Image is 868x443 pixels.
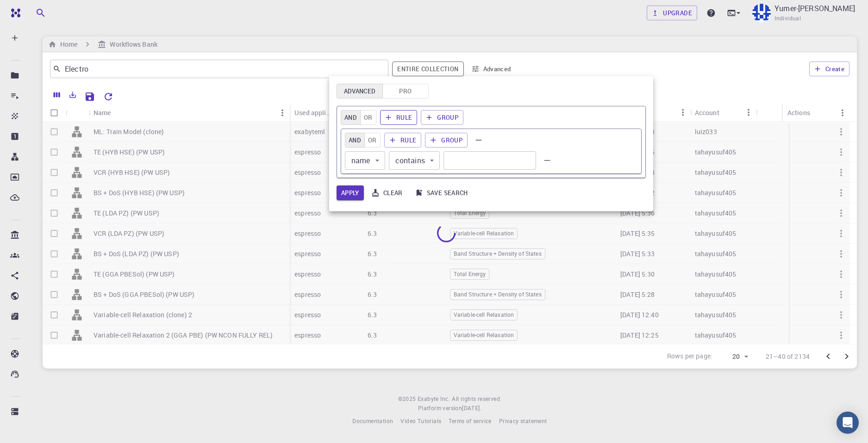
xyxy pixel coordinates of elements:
[345,133,365,148] button: and
[341,110,361,125] button: and
[368,185,407,200] button: Clear
[471,133,486,148] button: Remove group
[345,133,381,148] div: combinator
[389,151,440,170] div: contains
[837,412,859,434] div: Open Intercom Messenger
[337,84,429,98] div: Platform
[364,133,381,148] button: or
[345,151,385,170] div: name
[19,6,52,15] span: Support
[382,84,429,98] button: Pro
[425,133,468,148] button: Group
[360,110,376,125] button: or
[337,84,383,98] button: Advanced
[443,151,536,170] div: Value
[384,133,422,148] button: Rule
[380,110,418,125] button: Rule
[341,110,376,125] div: combinator
[540,153,555,168] button: Remove rule
[411,185,473,200] button: Save search
[337,185,364,200] button: Apply
[421,110,463,125] button: Group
